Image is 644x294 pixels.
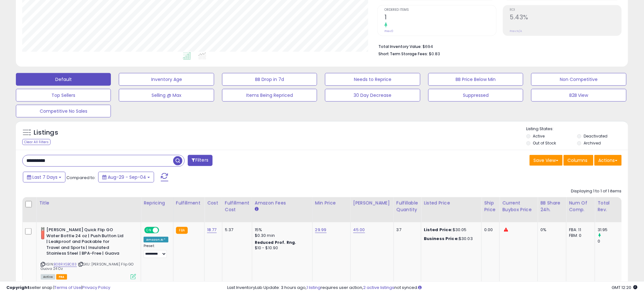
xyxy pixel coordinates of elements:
[378,44,422,49] b: Total Inventory Value:
[325,73,420,86] button: Needs to Reprice
[325,89,420,102] button: 30 Day Decrease
[82,284,110,291] a: Privacy Policy
[428,73,523,86] button: BB Price Below Min
[158,228,168,233] span: OFF
[119,89,214,102] button: Selling @ Max
[255,206,259,212] small: Amazon Fees.
[41,274,55,280] span: All listings currently available for purchase on Amazon
[66,175,96,181] span: Compared to:
[428,89,523,102] button: Suppressed
[227,285,638,291] div: Last InventoryLab Update: 3 hours ago, requires user action, not synced.
[225,200,249,213] div: Fulfillment Cost
[531,73,626,86] button: Non Competitive
[584,133,607,139] label: Deactivated
[384,14,496,22] h2: 1
[144,200,171,206] div: Repricing
[526,126,628,132] p: Listing States:
[384,8,496,12] span: Ordered Items
[207,200,220,206] div: Cost
[612,284,638,291] span: 2025-09-12 12:20 GMT
[315,200,348,206] div: Min Price
[531,89,626,102] button: B2B View
[222,73,317,86] button: BB Drop in 7d
[144,237,168,243] div: Amazon AI *
[56,274,67,280] span: FBA
[41,262,134,271] span: | SKU: [PERSON_NAME] Flip GO Guava 24 Oz
[22,139,51,145] div: Clear All Filters
[378,51,428,57] b: Short Term Storage Fees:
[569,200,592,213] div: Num of Comp.
[397,200,418,213] div: Fulfillable Quantity
[568,157,588,164] span: Columns
[533,133,545,139] label: Active
[353,200,391,206] div: [PERSON_NAME]
[424,236,459,242] b: Business Price:
[176,227,188,234] small: FBA
[540,200,564,213] div: BB Share 24h.
[598,238,623,244] div: 0
[564,155,593,166] button: Columns
[6,284,30,291] strong: Copyright
[144,244,168,258] div: Preset:
[510,8,621,12] span: ROI
[255,240,296,245] b: Reduced Prof. Rng.
[119,73,214,86] button: Inventory Age
[353,227,365,233] a: 45.00
[255,227,308,233] div: 15%
[363,284,394,291] a: 2 active listings
[584,140,601,146] label: Archived
[378,42,617,50] li: $694
[54,284,81,291] a: Terms of Use
[188,155,213,166] button: Filters
[384,29,393,33] small: Prev: 0
[484,200,497,213] div: Ship Price
[207,227,217,233] a: 18.77
[255,200,310,206] div: Amazon Fees
[429,51,440,57] span: $0.83
[39,200,138,206] div: Title
[16,73,111,86] button: Default
[16,105,111,117] button: Competitive No Sales
[424,236,477,242] div: $30.03
[108,174,146,180] span: Aug-29 - Sep-04
[34,128,58,137] h5: Listings
[533,140,556,146] label: Out of Stock
[16,89,111,102] button: Top Sellers
[176,200,202,206] div: Fulfillment
[6,285,110,291] div: seller snap | |
[510,29,522,33] small: Prev: N/A
[502,200,535,213] div: Current Buybox Price
[397,227,416,233] div: 37
[32,174,58,180] span: Last 7 Days
[424,227,453,233] b: Listed Price:
[571,188,622,194] div: Displaying 1 to 1 of 1 items
[255,233,308,238] div: $0.30 min
[255,245,308,251] div: $10 - $10.90
[145,228,153,233] span: ON
[98,172,154,183] button: Aug-29 - Sep-04
[540,227,561,233] div: 0%
[569,227,590,233] div: FBA: 11
[598,200,621,213] div: Total Rev.
[222,89,317,102] button: Items Being Repriced
[594,155,622,166] button: Actions
[424,200,479,206] div: Listed Price
[315,227,327,233] a: 29.99
[424,227,477,233] div: $30.05
[23,172,65,183] button: Last 7 Days
[598,227,623,233] div: 31.95
[41,227,45,240] img: 31w1LgjWJ1L._SL40_.jpg
[46,227,124,258] b: [PERSON_NAME] Quick Flip GO Water Bottle 24 oz | Push Button Lid | Leakproof and Packable for Tra...
[510,14,621,22] h2: 5.43%
[530,155,563,166] button: Save View
[307,284,321,291] a: 1 listing
[54,262,77,267] a: B08RXSBC83
[569,233,590,238] div: FBM: 0
[484,227,495,233] div: 0.00
[225,227,247,233] div: 5.37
